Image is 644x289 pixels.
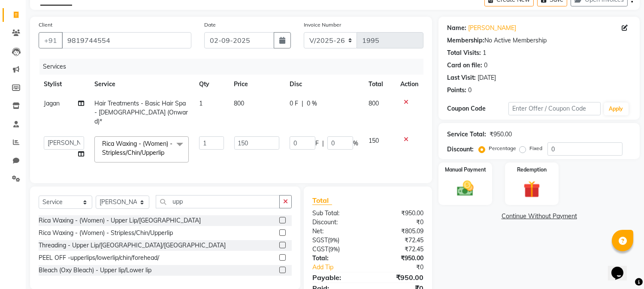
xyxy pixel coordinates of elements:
[490,130,512,139] div: ₹950.00
[164,149,168,157] a: x
[306,272,368,283] div: Payable:
[353,139,358,148] span: %
[468,24,516,33] a: [PERSON_NAME]
[39,266,151,275] div: Bleach (Oxy Bleach) - Upper lip/Lower lip
[284,75,363,94] th: Disc
[306,209,368,218] div: Sub Total:
[39,32,63,48] button: +91
[447,86,466,95] div: Points:
[39,241,226,250] div: Threading - Upper Lip/[GEOGRAPHIC_DATA]/[GEOGRAPHIC_DATA]
[447,145,474,154] div: Discount:
[518,179,545,200] img: _gift.svg
[447,24,466,33] div: Name:
[322,139,324,148] span: |
[199,99,203,107] span: 1
[39,21,52,29] label: Client
[312,236,328,244] span: SGST
[368,218,430,227] div: ₹0
[312,196,332,205] span: Total
[194,75,229,94] th: Qty
[369,137,379,144] span: 150
[369,99,379,107] span: 800
[312,245,328,253] span: CGST
[306,263,378,272] a: Add Tip
[368,209,430,218] div: ₹950.00
[447,73,476,82] div: Last Visit:
[508,102,600,115] input: Enter Offer / Coupon Code
[363,75,395,94] th: Total
[44,99,60,107] span: Jagan
[306,236,368,245] div: ( )
[39,216,201,225] div: Rica Waxing - (Women) - Upper Lip/[GEOGRAPHIC_DATA]
[484,61,487,70] div: 0
[447,36,631,45] div: No Active Membership
[483,48,486,57] div: 1
[608,255,635,280] iframe: chat widget
[478,73,496,82] div: [DATE]
[62,32,191,48] input: Search by Name/Mobile/Email/Code
[304,21,341,29] label: Invoice Number
[330,237,338,244] span: 9%
[39,75,89,94] th: Stylist
[306,227,368,236] div: Net:
[447,104,508,113] div: Coupon Code
[368,272,430,283] div: ₹950.00
[39,253,159,262] div: PEEL OFF -upperlips/lowerlip/chin/forehead/
[234,99,245,107] span: 800
[447,130,486,139] div: Service Total:
[368,254,430,263] div: ₹950.00
[368,236,430,245] div: ₹72.45
[468,86,472,95] div: 0
[204,21,216,29] label: Date
[330,246,338,253] span: 9%
[306,245,368,254] div: ( )
[452,179,479,198] img: _cash.svg
[229,75,284,94] th: Price
[315,139,319,148] span: F
[94,99,188,125] span: Hair Treatments - Basic Hair Spa - [DEMOGRAPHIC_DATA] (Onward)*
[517,166,547,174] label: Redemption
[368,227,430,236] div: ₹805.09
[156,195,280,208] input: Search or Scan
[440,212,638,221] a: Continue Without Payment
[447,48,481,57] div: Total Visits:
[89,75,194,94] th: Service
[39,59,430,75] div: Services
[395,75,423,94] th: Action
[489,144,516,152] label: Percentage
[306,218,368,227] div: Discount:
[306,254,368,263] div: Total:
[39,229,173,238] div: Rica Waxing - (Women) - Stripless/Chin/Upperlip
[447,36,484,45] div: Membership:
[102,140,172,157] span: Rica Waxing - (Women) - Stripless/Chin/Upperlip
[447,61,482,70] div: Card on file:
[604,102,629,115] button: Apply
[302,99,303,108] span: |
[529,144,542,152] label: Fixed
[445,166,486,174] label: Manual Payment
[378,263,430,272] div: ₹0
[290,99,298,108] span: 0 F
[307,99,317,108] span: 0 %
[368,245,430,254] div: ₹72.45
